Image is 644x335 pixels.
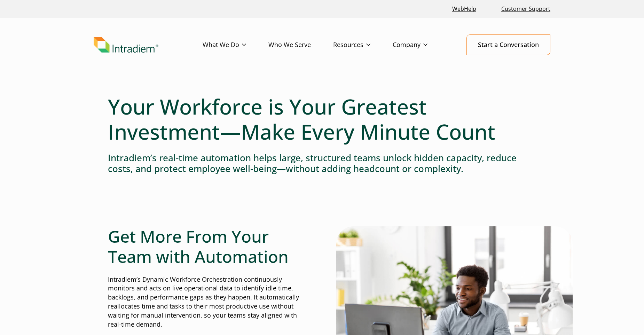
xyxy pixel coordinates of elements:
p: Intradiem’s Dynamic Workforce Orchestration continuously monitors and acts on live operational da... [108,275,308,329]
h4: Intradiem’s real-time automation helps large, structured teams unlock hidden capacity, reduce cos... [108,153,536,174]
a: Company [393,35,450,55]
a: Link opens in a new window [449,1,479,16]
a: Link to homepage of Intradiem [94,37,203,53]
h2: Get More From Your Team with Automation [108,226,308,266]
h1: Your Workforce is Your Greatest Investment—Make Every Minute Count [108,94,536,144]
a: Who We Serve [268,35,333,55]
a: What We Do [203,35,268,55]
a: Resources [333,35,393,55]
img: Intradiem [94,37,158,53]
a: Start a Conversation [466,34,550,55]
a: Customer Support [498,1,553,16]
